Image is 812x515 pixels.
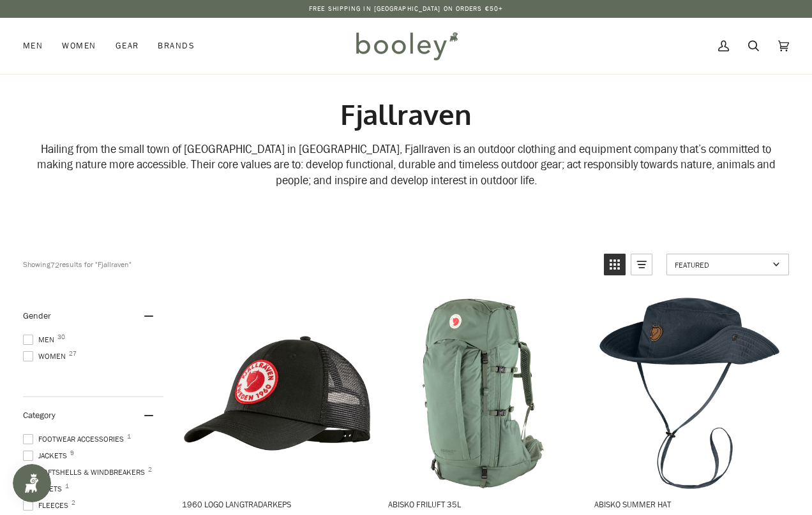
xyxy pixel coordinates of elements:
[57,334,65,340] span: 30
[148,467,152,473] span: 2
[158,40,195,52] span: Brands
[23,97,789,132] h1: Fjallraven
[23,409,56,421] span: Category
[69,351,77,357] span: 27
[50,259,59,270] b: 72
[23,18,52,74] a: Men
[23,483,66,495] span: Gilets
[182,498,372,510] span: 1960 Logo Langtradarkeps
[309,4,503,14] p: Free Shipping in [GEOGRAPHIC_DATA] on Orders €50+
[23,40,43,52] span: Men
[65,483,69,490] span: 1
[181,298,373,489] img: Fjallraven 1960 Logo Langtradarkeps Black - Booley Galway
[350,27,462,64] img: Booley
[387,298,579,489] img: Fjallraven Abisko Friluft 35L Patina Green - Booley Galway
[23,254,594,275] div: Showing results for "Fjallraven"
[71,500,75,506] span: 2
[23,450,71,461] span: Jackets
[52,18,105,74] a: Women
[594,298,785,489] img: Fjallraven Abisko Summer Hat Dark Navy - Booley Galway
[675,259,769,270] span: Featured
[62,40,96,52] span: Women
[23,142,789,189] div: Hailing from the small town of [GEOGRAPHIC_DATA] in [GEOGRAPHIC_DATA], Fjällräven is an outdoor c...
[388,498,578,510] span: Abisko Friluft 35L
[106,18,149,74] a: Gear
[23,500,72,511] span: Fleeces
[23,310,51,322] span: Gender
[127,433,131,440] span: 1
[23,433,128,445] span: Footwear Accessories
[23,351,70,362] span: Women
[594,498,785,510] span: Abisko Summer Hat
[604,254,626,275] a: View grid mode
[116,40,139,52] span: Gear
[148,18,204,74] a: Brands
[23,334,58,345] span: Men
[13,464,51,502] iframe: Button to open loyalty program pop-up
[666,254,789,275] a: Sort options
[631,254,652,275] a: View list mode
[70,450,74,456] span: 9
[23,467,149,478] span: Softshells & Windbreakers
